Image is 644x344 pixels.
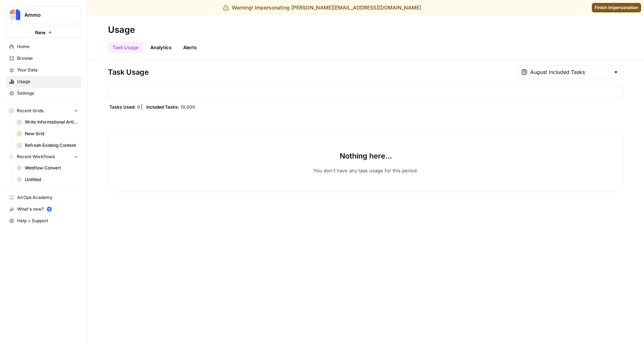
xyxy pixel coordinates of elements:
[35,29,46,36] span: New
[108,67,149,77] span: Task Usage
[17,194,78,201] span: AirOps Academy
[14,140,81,151] a: Refresh Existing Content
[25,119,78,125] span: Write Informational Article
[137,104,140,110] span: 0
[6,192,81,203] a: AirOps Academy
[17,55,78,62] span: Browse
[17,153,55,160] span: Recent Workflows
[595,4,638,11] span: Finish impersonation
[530,69,610,76] input: August Included Tasks
[48,207,50,211] text: 5
[14,128,81,140] a: New Grid
[14,162,81,174] a: Webflow Convert
[6,27,81,38] button: New
[8,8,22,21] img: Ammo Logo
[146,42,176,53] a: Analytics
[17,67,78,73] span: Your Data
[146,104,179,110] span: Included Tasks:
[47,207,52,212] a: 5
[592,3,641,12] a: Finish impersonation
[6,6,81,24] button: Workspace: Ammo
[181,104,195,110] span: 10,000
[6,204,81,215] div: What's new?
[6,215,81,227] button: Help + Support
[17,78,78,85] span: Usage
[6,52,81,64] a: Browse
[14,174,81,185] a: Untitled
[109,104,136,110] span: Tasks Used:
[340,151,392,161] p: Nothing here...
[6,105,81,116] button: Recent Grids
[223,4,421,11] div: Warning! Impersonating [PERSON_NAME][EMAIL_ADDRESS][DOMAIN_NAME]
[6,64,81,76] a: Your Data
[179,42,201,53] button: Alerts
[25,176,78,183] span: Untitled
[24,11,69,19] span: Ammo
[108,24,135,36] div: Usage
[6,41,81,52] a: Home
[17,107,43,114] span: Recent Grids
[17,218,78,224] span: Help + Support
[14,116,81,128] a: Write Informational Article
[108,42,143,53] a: Task Usage
[6,151,81,162] button: Recent Workflows
[313,167,418,174] p: You don't have any task usage for this period.
[17,90,78,97] span: Settings
[25,165,78,171] span: Webflow Convert
[6,76,81,87] a: Usage
[25,142,78,149] span: Refresh Existing Content
[6,87,81,99] a: Settings
[25,130,78,137] span: New Grid
[17,43,78,50] span: Home
[6,203,81,215] button: What's new? 5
